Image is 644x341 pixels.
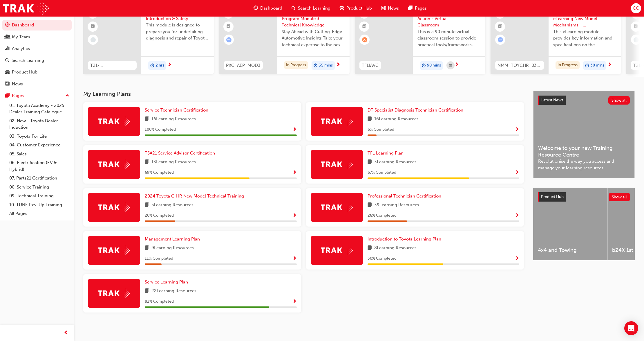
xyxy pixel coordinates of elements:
span: Search Learning [298,5,330,12]
h3: My Learning Plans [83,91,524,97]
a: Introduction to Toyota Learning Plan [368,236,444,243]
a: 06. Electrification (EV & Hybrid) [7,158,72,174]
span: Service Learning Plan [145,279,188,285]
a: 05. Sales [7,150,72,159]
span: learningRecordVerb_ATTEMPT-icon [226,37,231,42]
span: learningRecordVerb_ATTEMPT-icon [498,37,503,42]
a: Latest NewsShow all [538,96,630,105]
span: Pages [415,5,427,12]
div: Pages [12,92,24,99]
span: booktick-icon [498,23,502,30]
span: 16 Learning Resources [151,116,196,123]
span: search-icon [292,5,296,12]
span: Show Progress [292,256,297,261]
span: book-icon [145,116,149,123]
span: 69 % Completed [145,169,174,176]
span: 20 % Completed [145,212,174,219]
div: Search Learning [12,57,44,64]
span: Automotive Essentials Program Module 3: Technical Knowledge [282,9,345,28]
span: next-icon [336,62,340,68]
span: car-icon [5,70,10,75]
a: 4x4 and Towing [533,188,607,260]
a: 09. Technical Training [7,191,72,200]
span: 2024 Toyota C-HR New Model Technical Training [145,193,244,199]
span: pages-icon [5,93,10,98]
span: 11 % Completed [145,255,173,262]
span: TFL Learning Plan [368,150,404,156]
button: Show Progress [515,126,519,133]
span: 100 % Completed [145,126,176,133]
div: In Progress [556,61,580,69]
a: search-iconSearch Learning [287,2,335,14]
a: pages-iconPages [404,2,431,14]
img: Trak [321,117,353,126]
div: Open Intercom Messenger [624,321,638,335]
span: book-icon [368,159,372,166]
span: Show Progress [292,299,297,304]
span: CC [633,5,639,12]
button: Show all [609,193,630,201]
span: 9 Learning Resources [151,245,194,252]
button: Pages [2,90,72,101]
a: 10. TUNE Rev-Up Training [7,200,72,209]
img: Trak [321,203,353,212]
img: Trak [98,289,130,298]
span: 82 % Completed [145,298,174,305]
a: Service Technician Certification [145,107,211,114]
span: TFLIAVC [362,62,379,69]
div: News [12,81,23,87]
span: News [388,5,399,12]
span: 2 hrs [155,62,164,69]
a: Analytics [2,43,72,54]
a: 0T21-FOD_HVIS_PREREQElectrification Introduction & SafetyThis module is designed to prepare you f... [83,4,214,74]
span: 13 Learning Resources [151,159,196,166]
span: 90 mins [427,62,441,69]
span: book-icon [145,288,149,295]
a: Dashboard [2,20,72,30]
a: car-iconProduct Hub [335,2,377,14]
span: Welcome to your new Training Resource Centre [538,145,630,158]
span: Professional Technician Certification [368,193,441,199]
span: car-icon [340,5,344,12]
span: 2024 Toyota C-HR eLearning New Model Mechanisms – Powertrains (Module 2) [553,9,616,28]
span: Revolutionise the way you access and manage your learning resources. [538,158,630,171]
span: booktick-icon [362,23,366,30]
a: Search Learning [2,55,72,66]
a: 02. New - Toyota Dealer Induction [7,116,72,132]
span: TSA21 Service Advisor Certification [145,150,215,156]
span: learningRecordVerb_NONE-icon [91,37,96,42]
button: Show Progress [515,255,519,262]
button: Show Progress [515,212,519,219]
a: 0PKC_AEP_MOD3Automotive Essentials Program Module 3: Technical KnowledgeStay Ahead with Cutting-E... [219,4,350,74]
span: next-icon [455,62,459,68]
span: 50 % Completed [368,255,397,262]
span: 26 % Completed [368,212,397,219]
span: Service Technician Certification [145,107,208,113]
span: Introduction to Toyota Learning Plan [368,236,441,242]
span: duration-icon [150,62,154,69]
span: book-icon [368,202,372,209]
a: TSA21 Service Advisor Certification [145,150,217,157]
span: Dashboard [260,5,282,12]
img: Trak [321,246,353,255]
span: Show Progress [292,213,297,218]
div: My Team [12,34,30,40]
a: 2024 Toyota C-HR New Model Technical Training [145,193,246,200]
a: 0TFLIAVCToyota For Life In Action - Virtual ClassroomThis is a 90 minute virtual classroom sessio... [355,4,485,74]
a: All Pages [7,209,72,218]
span: Show Progress [515,170,519,175]
span: pages-icon [408,5,413,12]
span: people-icon [5,35,10,40]
a: Management Learning Plan [145,236,202,243]
a: Service Learning Plan [145,279,190,286]
span: Management Learning Plan [145,236,200,242]
div: In Progress [284,61,308,69]
div: Analytics [12,45,30,52]
span: book-icon [145,202,149,209]
button: Show Progress [515,169,519,176]
a: NMM_TOYCHR_032024_MODULE_22024 Toyota C-HR eLearning New Model Mechanisms – Powertrains (Module 2... [491,4,621,74]
img: Trak [98,246,130,255]
a: DT Specialist Diagnosis Technician Certification [368,107,466,114]
span: PKC_AEP_MOD3 [226,62,261,69]
a: TFL Learning Plan [368,150,406,157]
